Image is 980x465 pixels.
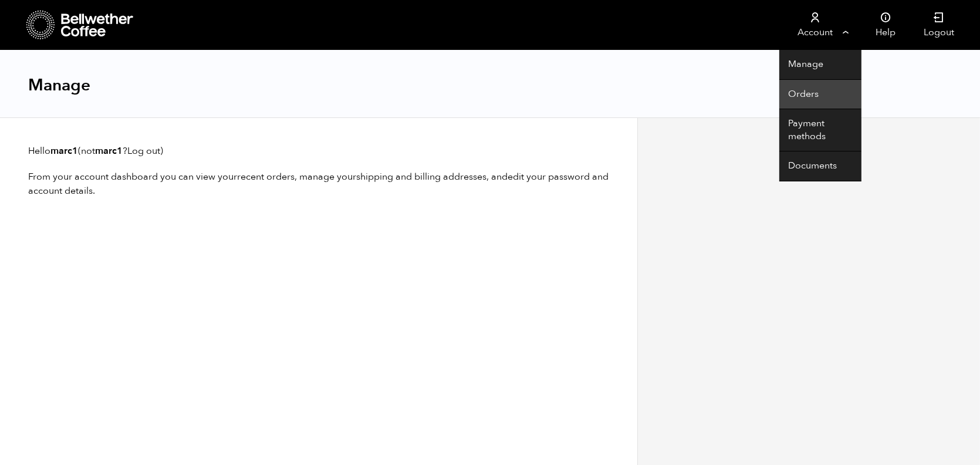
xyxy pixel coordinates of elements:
a: Orders [779,80,861,110]
p: From your account dashboard you can view your , manage your , and . [28,170,609,198]
a: Manage [779,50,861,80]
strong: marc1 [95,144,123,157]
a: Log out [127,144,160,157]
a: shipping and billing addresses [356,170,486,183]
a: recent orders [237,170,295,183]
a: Payment methods [779,109,861,151]
a: Documents [779,151,861,181]
strong: marc1 [50,144,78,157]
h1: Manage [28,75,90,96]
p: Hello (not ? ) [28,144,609,158]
